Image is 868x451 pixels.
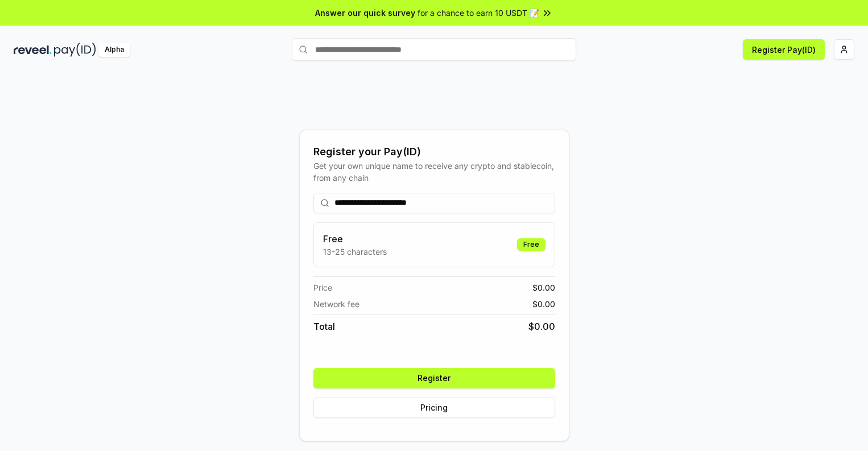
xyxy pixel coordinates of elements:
[54,43,96,57] img: pay_id
[532,282,555,293] span: $ 0.00
[14,43,52,57] img: reveel_dark
[743,39,825,60] button: Register Pay(ID)
[323,232,387,246] h3: Free
[323,246,387,258] p: 13-25 characters
[313,160,555,184] div: Get your own unique name to receive any crypto and stablecoin, from any chain
[313,368,555,388] button: Register
[313,282,332,293] span: Price
[528,320,555,333] span: $ 0.00
[313,320,335,333] span: Total
[532,298,555,310] span: $ 0.00
[313,398,555,418] button: Pricing
[418,7,539,19] span: for a chance to earn 10 USDT 📝
[517,238,545,251] div: Free
[315,7,415,19] span: Answer our quick survey
[98,43,130,57] div: Alpha
[313,298,359,310] span: Network fee
[313,144,555,160] div: Register your Pay(ID)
